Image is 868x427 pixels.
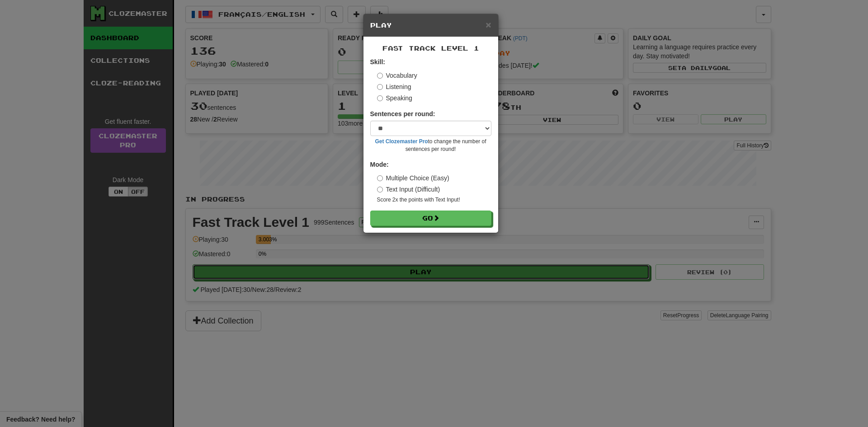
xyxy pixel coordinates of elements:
span: Fast Track Level 1 [382,44,479,52]
label: Multiple Choice (Easy) [377,174,449,183]
label: Vocabulary [377,71,417,80]
label: Text Input (Difficult) [377,185,440,194]
strong: Mode: [370,161,389,168]
small: to change the number of sentences per round! [370,138,491,153]
button: Go [370,211,491,226]
small: Score 2x the points with Text Input ! [377,196,491,204]
label: Listening [377,82,411,91]
h5: Play [370,21,491,30]
input: Text Input (Difficult) [377,187,383,192]
input: Vocabulary [377,73,383,79]
input: Listening [377,84,383,90]
input: Multiple Choice (Easy) [377,175,383,181]
label: Sentences per round: [370,109,435,118]
button: Close [486,20,491,29]
span: × [486,19,491,30]
input: Speaking [377,95,383,101]
label: Speaking [377,94,412,103]
strong: Skill: [370,58,385,66]
a: Get Clozemaster Pro [375,138,428,145]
